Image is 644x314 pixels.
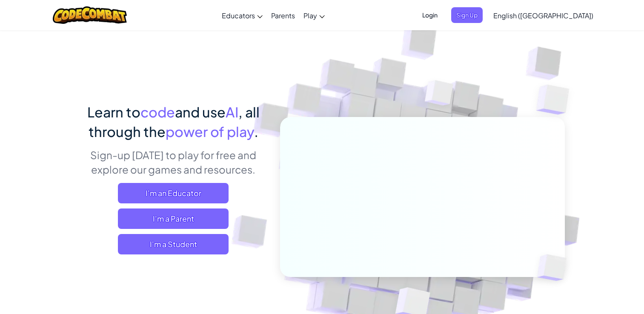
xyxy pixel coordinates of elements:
[519,64,593,136] img: Overlap cubes
[118,208,229,229] a: I'm a Parent
[175,103,226,120] span: and use
[118,183,229,203] a: I'm an Educator
[451,7,483,23] button: Sign Up
[303,11,317,20] span: Play
[53,6,127,24] img: CodeCombat logo
[140,103,175,120] span: code
[87,103,140,120] span: Learn to
[409,63,470,127] img: Overlap cubes
[226,103,238,120] span: AI
[493,11,593,20] span: English ([GEOGRAPHIC_DATA])
[417,7,443,23] button: Login
[489,4,598,27] a: English ([GEOGRAPHIC_DATA])
[523,237,587,299] img: Overlap cubes
[254,123,258,140] span: .
[166,123,254,140] span: power of play
[118,234,229,254] button: I'm a Student
[267,4,299,27] a: Parents
[218,4,267,27] a: Educators
[80,148,267,177] p: Sign-up [DATE] to play for free and explore our games and resources.
[299,4,329,27] a: Play
[222,11,255,20] span: Educators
